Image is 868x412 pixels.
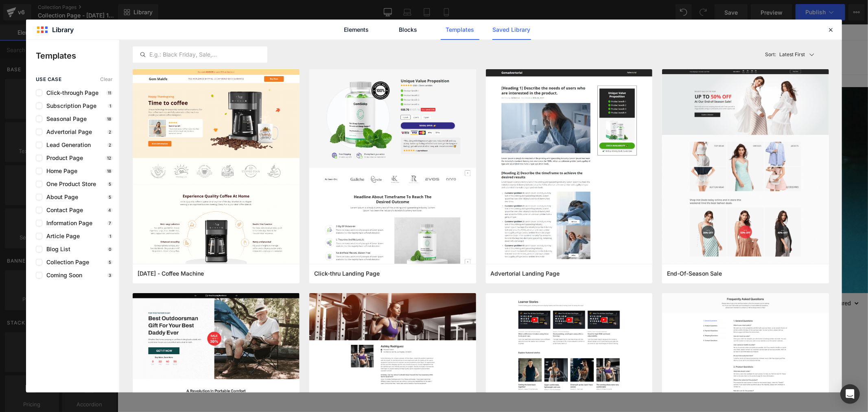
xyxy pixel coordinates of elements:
[42,155,83,161] span: Product Page
[105,116,113,121] p: 18
[133,50,267,59] input: E.g.: Black Friday, Sale,...
[138,270,204,277] span: Thanksgiving - Coffee Machine
[107,195,113,199] p: 5
[107,208,113,213] p: 4
[547,24,565,42] summary: Search
[491,270,560,277] span: Advertorial Landing Page
[42,259,89,265] span: Collection Page
[107,221,113,226] p: 7
[105,169,113,173] p: 18
[108,103,113,108] p: 1
[36,77,61,82] span: use case
[42,142,91,148] span: Lead Generation
[840,384,860,404] div: Open Intercom Messenger
[108,234,113,239] p: 1
[337,20,376,40] a: Elements
[42,220,92,226] span: Information Page
[313,29,333,37] span: Contact
[441,20,479,40] a: Templates
[348,4,402,11] span: Welcome to our store
[36,50,119,62] p: Templates
[105,156,113,160] p: 12
[107,182,113,186] p: 5
[780,51,805,58] p: Latest First
[252,24,277,42] a: Home
[42,246,70,252] span: Blog List
[107,273,113,278] p: 3
[42,233,80,239] span: Article Page
[765,52,776,57] span: Sort:
[762,46,829,63] button: Latest FirstSort:Latest First
[667,270,722,277] span: End-Of-Season Sale
[257,29,272,37] span: Home
[42,116,87,122] span: Seasonal Page
[277,24,307,42] a: Catalog
[42,129,92,135] span: Advertorial Page
[42,272,82,278] span: Coming Soon
[100,77,113,82] span: Clear
[42,168,77,174] span: Home Page
[107,260,113,265] p: 5
[389,20,428,40] a: Blocks
[42,194,78,200] span: About Page
[149,25,244,41] a: Sports Threads Shop
[42,207,83,213] span: Contact Page
[42,181,96,187] span: One Product Store
[308,24,338,42] a: Contact
[282,29,302,37] span: Catalog
[107,247,113,252] p: 0
[107,129,113,134] p: 2
[42,90,98,96] span: Click-through Page
[106,90,113,95] p: 11
[492,20,531,40] a: Saved Library
[314,270,380,277] span: Click-thru Landing Page
[107,142,113,147] p: 2
[42,103,96,109] span: Subscription Page
[151,26,241,39] span: Sports Threads Shop
[358,269,393,289] span: 12 products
